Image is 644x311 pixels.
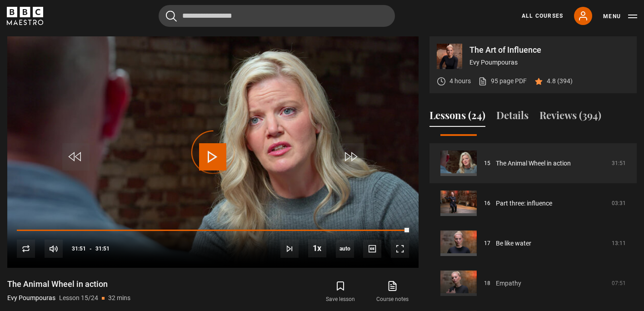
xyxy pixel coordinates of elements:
[95,241,110,257] span: 31:51
[478,76,527,86] a: 95 page PDF
[7,279,130,290] h1: The Animal Wheel in action
[449,76,471,86] p: 4 hours
[280,240,299,258] button: Next Lesson
[108,293,130,303] p: 32 mins
[469,46,629,54] p: The Art of Influence
[522,12,563,20] a: All Courses
[496,159,571,168] a: The Animal Wheel in action
[7,7,43,25] svg: BBC Maestro
[547,76,573,86] p: 4.8 (394)
[496,199,552,208] a: Part three: influence
[90,246,92,252] span: -
[603,12,637,21] button: Toggle navigation
[315,279,366,305] button: Save lesson
[159,5,395,27] input: Search
[336,240,354,258] div: Current quality: 1080p
[391,240,409,258] button: Fullscreen
[539,108,601,127] button: Reviews (394)
[45,240,63,258] button: Mute
[367,279,419,305] a: Course notes
[17,240,35,258] button: Replay
[308,239,326,257] button: Playback Rate
[166,10,177,22] button: Submit the search query
[7,36,419,268] video-js: Video Player
[59,293,98,303] p: Lesson 15/24
[72,241,86,257] span: 31:51
[17,230,409,231] div: Progress Bar
[429,108,485,127] button: Lessons (24)
[363,240,381,258] button: Captions
[469,58,629,67] p: Evy Poumpouras
[496,108,529,127] button: Details
[336,240,354,258] span: auto
[7,293,55,303] p: Evy Poumpouras
[496,239,531,248] a: Be like water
